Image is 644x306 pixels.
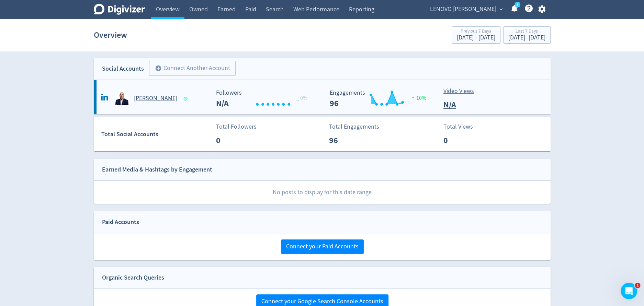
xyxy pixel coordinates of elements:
[102,64,144,74] div: Social Accounts
[428,4,505,15] button: LENOVO [PERSON_NAME]
[281,239,364,254] button: Connect your Paid Accounts
[329,122,379,131] p: Total Engagements
[183,97,189,101] span: Data last synced: 15 Aug 2025, 12:02am (AEST)
[115,92,128,105] img: John Stamer undefined
[452,26,500,44] button: Previous 7 Days[DATE] - [DATE]
[134,94,177,103] h5: [PERSON_NAME]
[281,243,364,250] a: Connect your Paid Accounts
[326,90,429,108] svg: Engagements 96
[516,2,518,7] text: 5
[329,134,369,146] p: 96
[457,35,495,41] div: [DATE] - [DATE]
[409,95,416,100] img: positive-performance.svg
[508,29,545,35] div: Last 7 Days
[443,86,483,96] p: Video Views
[102,165,212,175] div: Earned Media & Hashtags by Engagement
[286,244,359,250] span: Connect your Paid Accounts
[261,298,383,305] span: Connect your Google Search Console Accounts
[216,134,255,146] p: 0
[94,181,551,204] p: No posts to display for this date range
[102,273,164,283] div: Organic Search Queries
[635,283,640,288] span: 1
[443,122,483,131] p: Total Views
[515,2,520,8] a: 5
[443,134,483,146] p: 0
[498,6,504,12] span: expand_more
[430,4,496,15] span: LENOVO [PERSON_NAME]
[102,217,139,227] div: Paid Accounts
[457,29,495,35] div: Previous 7 Days
[216,122,256,131] p: Total Followers
[508,35,545,41] div: [DATE] - [DATE]
[155,65,162,72] span: add_circle
[503,26,551,44] button: Last 7 Days[DATE]- [DATE]
[296,95,307,102] span: _ 0%
[149,61,236,76] button: Connect Another Account
[94,24,127,46] h1: Overview
[144,62,236,76] a: Connect Another Account
[443,98,483,111] p: N/A
[213,90,316,108] svg: Followers ---
[621,283,637,299] iframe: Intercom live chat
[256,297,388,305] a: Connect your Google Search Console Accounts
[409,95,426,102] span: 10%
[94,80,551,114] a: John Stamer undefined[PERSON_NAME] Followers --- _ 0% Followers N/A Engagements 96 Engagements 96...
[101,129,211,139] div: Total Social Accounts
